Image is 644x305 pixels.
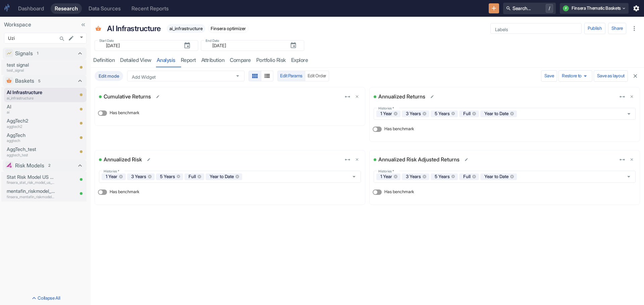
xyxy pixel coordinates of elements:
span: Has benchmark [110,189,140,195]
button: Edit Widget Name [145,156,152,163]
label: Histories [378,169,394,174]
button: Open [233,72,242,80]
button: Open [625,109,633,118]
div: Baskets5 [3,75,87,87]
p: test_signal [7,68,55,73]
button: Grid View [249,71,261,81]
p: Risk Models [15,162,44,170]
button: Restore to [558,70,592,82]
p: Baskets [15,77,34,85]
a: Data Sources [85,3,125,14]
div: Dashboard [18,5,44,12]
button: delete [628,93,636,100]
span: 1 Year [378,173,395,180]
p: aggtech_test [7,152,55,158]
span: 3 Years [128,173,149,180]
button: Edit Widget Name [429,93,436,100]
div: Full [184,173,204,180]
span: 1 [35,51,41,56]
button: delete [353,156,361,163]
a: Portfolio Risk [254,54,288,67]
p: aggtech2 [7,124,55,130]
div: resource tabs [91,54,644,67]
div: Set Full Width [345,91,350,102]
svg: Grid View [251,72,259,80]
p: Stat Risk Model US All v2 [7,173,55,181]
a: AggTech2aggtech2 [7,117,55,129]
p: Workspace [4,21,87,29]
a: report [178,54,199,67]
span: Has benchmark [384,189,414,195]
p: finsera_stat_risk_model_us_v2 [7,180,55,185]
div: Annualized Returns [378,93,427,100]
button: Edit Widget Name [154,93,161,100]
span: Has benchmark [384,126,414,132]
span: 5 Years [432,110,452,117]
a: Research [51,3,82,14]
button: Save [541,70,557,82]
div: Risk Models2 [3,160,87,172]
a: Dashboard [14,3,48,14]
div: Uzi [4,33,87,44]
span: Year to Date [207,173,236,180]
label: Histories [104,169,119,174]
span: Full [461,173,473,180]
button: Search.../ [503,3,556,14]
div: 3 Years [402,173,429,180]
span: 1 Year [378,110,395,117]
p: AI [7,103,55,110]
a: AggTech_testaggtech_test [7,146,55,158]
span: Year to Date [482,173,511,180]
div: F [563,5,569,11]
input: yyyy-mm-dd [102,42,178,50]
a: detailed view [117,54,154,67]
div: Full [459,173,479,180]
a: mentafin_riskmodel_us_fs_v0.2cfinsera_mentafin_riskmodel_us_fs_v0_2c [7,187,55,200]
div: Cumulative Returns [104,93,153,100]
p: test signal [7,61,55,69]
input: yyyy-mm-dd [208,42,284,50]
span: Finsera optimizer [208,26,248,31]
span: ai_infrastructure [167,26,205,31]
button: Save as layout [594,70,628,82]
div: Year to Date [206,173,242,180]
div: Set Full Width [620,91,625,102]
div: 3 Years [402,110,429,117]
div: 3 Years [127,173,155,180]
p: AggTech2 [7,117,55,125]
p: AggTech [7,132,55,139]
div: Signals1 [3,48,87,60]
a: test signaltest_signal [7,61,55,73]
a: AggTechaggtech [7,132,55,144]
a: AI Infrastructureai_infrastructure [7,89,55,101]
p: AI Infrastructure [107,23,161,34]
div: 1 Year [376,110,400,117]
p: AI Infrastructure [7,89,55,96]
div: 1 Year [102,173,126,180]
a: attribution [199,54,227,67]
button: Collapse Sidebar [78,20,88,29]
svg: Tabs View [264,72,271,80]
div: 1 Year [376,173,400,180]
label: Start Date [99,38,114,43]
span: Full [461,110,473,117]
span: 5 Years [157,173,178,180]
span: Basket [95,26,101,33]
p: ai [7,109,55,115]
button: Publish [584,23,605,34]
button: Tabs View [261,71,274,81]
span: 5 Years [432,173,452,180]
button: edit [66,33,76,43]
a: compare [227,54,254,67]
label: Histories [378,106,394,111]
span: 2 [46,163,53,168]
p: Signals [15,50,33,58]
div: Annualized Risk [104,156,144,163]
div: 5 Years [431,110,458,117]
div: Definition [93,57,115,64]
div: Set Full Width [620,154,625,165]
button: Open [350,172,359,181]
button: Edit Widget Name [463,156,470,163]
p: ai_infrastructure [7,95,55,101]
button: Search... [57,34,67,44]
